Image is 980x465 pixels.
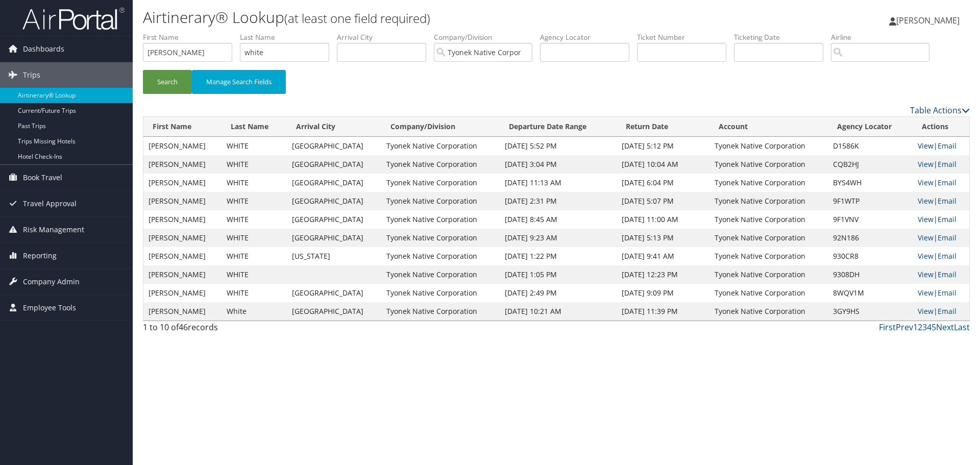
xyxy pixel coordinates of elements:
td: [DATE] 5:07 PM [617,192,709,210]
a: Email [938,159,957,169]
span: [PERSON_NAME] [896,15,960,26]
td: 9F1VNV [828,210,913,229]
a: 4 [927,322,932,333]
td: 9308DH [828,265,913,284]
td: [DATE] 6:04 PM [617,174,709,192]
td: [GEOGRAPHIC_DATA] [287,302,382,321]
td: WHITE [222,174,287,192]
label: Last Name [240,32,337,42]
a: 2 [918,322,922,333]
td: [DATE] 5:12 PM [617,137,709,155]
a: Email [938,251,957,261]
td: [DATE] 5:52 PM [500,137,616,155]
td: 3GY9HS [828,302,913,321]
a: View [918,196,934,206]
td: [GEOGRAPHIC_DATA] [287,174,382,192]
td: Tyonek Native Corporation [381,174,500,192]
td: | [913,284,969,302]
a: Email [938,178,957,187]
td: Tyonek Native Corporation [381,247,500,265]
td: | [913,174,969,192]
td: [PERSON_NAME] [143,210,222,229]
td: | [913,137,969,155]
td: [US_STATE] [287,247,382,265]
td: [GEOGRAPHIC_DATA] [287,284,382,302]
label: Company/Division [434,32,540,42]
label: Ticket Number [637,32,734,42]
td: Tyonek Native Corporation [709,210,828,229]
td: Tyonek Native Corporation [709,137,828,155]
a: View [918,178,934,187]
td: [DATE] 9:41 AM [617,247,709,265]
th: Arrival City: activate to sort column ascending [287,117,382,137]
td: BYS4WH [828,174,913,192]
td: Tyonek Native Corporation [381,229,500,247]
button: Search [143,70,192,94]
td: [PERSON_NAME] [143,229,222,247]
th: Departure Date Range: activate to sort column ascending [500,117,616,137]
td: [DATE] 11:39 PM [617,302,709,321]
td: Tyonek Native Corporation [381,192,500,210]
td: [GEOGRAPHIC_DATA] [287,155,382,174]
td: [DATE] 8:45 AM [500,210,616,229]
th: First Name: activate to sort column ascending [143,117,222,137]
a: View [918,141,934,151]
td: [PERSON_NAME] [143,247,222,265]
a: Email [938,306,957,316]
td: [PERSON_NAME] [143,155,222,174]
h1: Airtinerary® Lookup [143,7,694,28]
a: Next [936,322,954,333]
a: Email [938,233,957,242]
a: Email [938,214,957,224]
td: | [913,265,969,284]
td: | [913,192,969,210]
td: Tyonek Native Corporation [381,265,500,284]
img: airportal-logo.png [22,7,125,31]
td: Tyonek Native Corporation [709,155,828,174]
td: D1586K [828,137,913,155]
a: Prev [896,322,913,333]
td: | [913,229,969,247]
th: Agency Locator: activate to sort column ascending [828,117,913,137]
td: [DATE] 3:04 PM [500,155,616,174]
td: Tyonek Native Corporation [709,265,828,284]
small: (at least one field required) [284,10,430,27]
td: [GEOGRAPHIC_DATA] [287,229,382,247]
td: Tyonek Native Corporation [709,247,828,265]
td: 9F1WTP [828,192,913,210]
a: Email [938,141,957,151]
label: First Name [143,32,240,42]
label: Agency Locator [540,32,637,42]
td: Tyonek Native Corporation [709,302,828,321]
td: WHITE [222,284,287,302]
td: WHITE [222,210,287,229]
td: [GEOGRAPHIC_DATA] [287,137,382,155]
a: 3 [922,322,927,333]
label: Arrival City [337,32,434,42]
td: WHITE [222,137,287,155]
a: [PERSON_NAME] [889,5,970,36]
span: Employee Tools [23,295,76,321]
td: WHITE [222,192,287,210]
a: Table Actions [910,105,970,116]
td: [PERSON_NAME] [143,265,222,284]
span: Reporting [23,243,57,268]
td: [DATE] 9:09 PM [617,284,709,302]
a: 1 [913,322,918,333]
a: Email [938,270,957,279]
th: Return Date: activate to sort column ascending [617,117,709,137]
td: [PERSON_NAME] [143,284,222,302]
td: Tyonek Native Corporation [381,284,500,302]
td: CQB2HJ [828,155,913,174]
td: [DATE] 9:23 AM [500,229,616,247]
td: | [913,247,969,265]
td: [PERSON_NAME] [143,192,222,210]
label: Airline [831,32,937,42]
a: View [918,251,934,261]
a: First [879,322,896,333]
td: [DATE] 1:22 PM [500,247,616,265]
span: Risk Management [23,217,84,242]
td: [DATE] 12:23 PM [617,265,709,284]
td: White [222,302,287,321]
td: Tyonek Native Corporation [381,155,500,174]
